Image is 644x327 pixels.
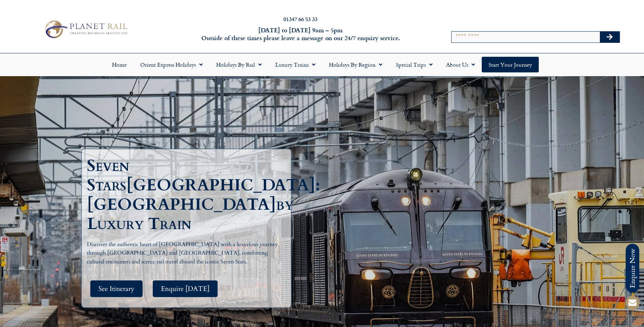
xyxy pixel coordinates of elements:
[133,57,209,72] a: Orient Express Holidays
[90,280,143,297] a: See Itinerary
[87,193,276,216] span: [GEOGRAPHIC_DATA]
[98,285,134,293] span: See Itinerary
[439,57,482,72] a: About Us
[105,57,133,72] a: Home
[41,18,130,40] img: Planet Rail Train Holidays Logo
[482,57,539,72] a: Start your Journey
[161,285,209,293] span: Enquire [DATE]
[87,156,281,234] h1: Seven Stars
[173,26,428,42] h6: [DATE] to [DATE] 9am – 5pm Outside of these times please leave a message on our 24/7 enquiry serv...
[269,57,322,72] a: Luxury Trains
[283,15,317,23] a: 01347 66 53 33
[153,280,218,297] a: Enquire [DATE]
[87,193,294,235] span: by Luxury Train
[87,240,280,266] p: Discover the authentic heart of [GEOGRAPHIC_DATA] with a luxurious journey through [GEOGRAPHIC_DA...
[126,174,320,196] span: [GEOGRAPHIC_DATA]:
[3,57,641,72] nav: Menu
[389,57,439,72] a: Special Trips
[322,57,389,72] a: Holidays by Region
[209,57,269,72] a: Holidays by Rail
[600,32,620,42] button: Search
